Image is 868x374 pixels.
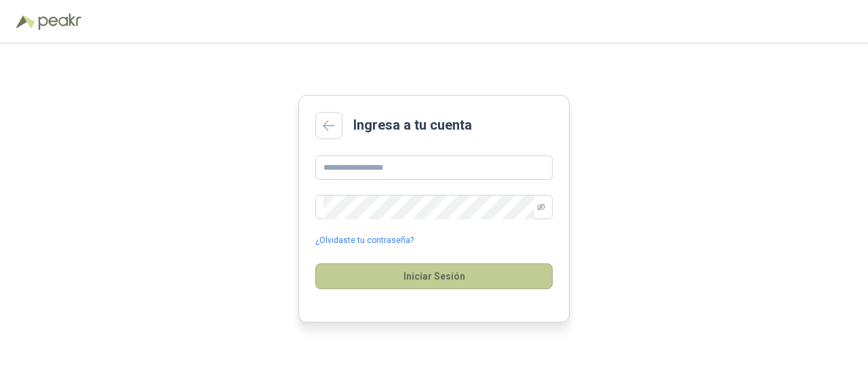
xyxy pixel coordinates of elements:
img: Logo [16,15,35,29]
a: ¿Olvidaste tu contraseña? [315,234,414,247]
span: eye-invisible [537,203,545,211]
button: Iniciar Sesión [315,263,553,289]
img: Peakr [38,14,81,30]
h2: Ingresa a tu cuenta [353,115,472,136]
